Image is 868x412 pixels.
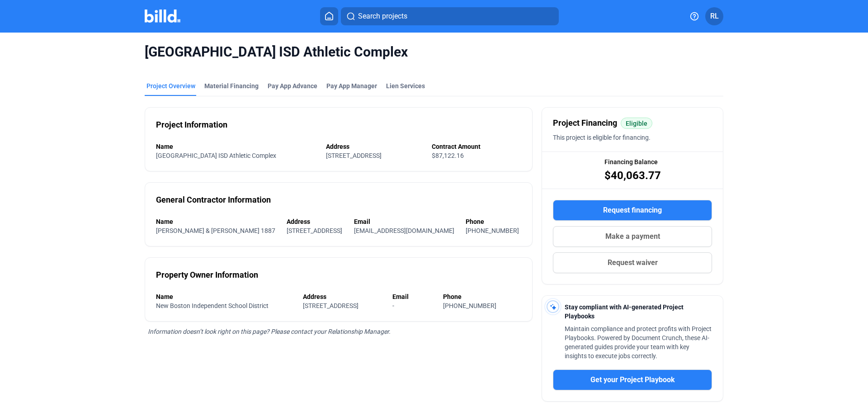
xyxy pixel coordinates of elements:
div: Property Owner Information [156,269,258,281]
span: [STREET_ADDRESS] [326,152,382,159]
div: Address [287,217,344,226]
div: Name [156,142,317,151]
span: Request financing [603,205,662,216]
div: Contract Amount [432,142,521,151]
mat-chip: Eligible [621,118,652,129]
span: [EMAIL_ADDRESS][DOMAIN_NAME] [354,227,454,234]
img: Billd Company Logo [145,9,180,23]
div: Project Overview [146,81,195,90]
span: RL [710,11,719,22]
button: Make a payment [553,226,712,247]
span: [PHONE_NUMBER] [466,227,519,234]
button: Request waiver [553,252,712,273]
span: Stay compliant with AI-generated Project Playbooks [565,303,684,320]
span: This project is eligible for financing. [553,134,651,141]
div: Pay App Advance [268,81,317,90]
span: Get your Project Playbook [590,374,675,385]
span: [GEOGRAPHIC_DATA] ISD Athletic Complex [156,152,276,159]
button: Get your Project Playbook [553,369,712,390]
div: Phone [466,217,521,226]
span: Request waiver [608,257,658,268]
span: Information doesn’t look right on this page? Please contact your Relationship Manager. [148,328,391,335]
span: Project Financing [553,117,617,129]
span: Make a payment [605,231,660,242]
div: Lien Services [386,81,425,90]
div: Name [156,217,278,226]
span: [STREET_ADDRESS] [287,227,342,234]
div: Email [392,292,434,301]
span: [STREET_ADDRESS] [303,302,359,309]
div: Address [303,292,384,301]
span: $40,063.77 [604,168,661,183]
span: Search projects [358,11,407,22]
div: Name [156,292,294,301]
div: Phone [443,292,522,301]
span: Pay App Manager [326,81,377,90]
div: General Contractor Information [156,194,271,206]
span: Financing Balance [604,157,658,166]
div: Address [326,142,422,151]
span: New Boston Independent School District [156,302,269,309]
div: Project Information [156,118,227,131]
div: Email [354,217,457,226]
span: - [392,302,394,309]
button: RL [705,7,723,25]
button: Search projects [341,7,559,25]
span: $87,122.16 [432,152,464,159]
span: [PERSON_NAME] & [PERSON_NAME] 1887 [156,227,275,234]
div: Material Financing [204,81,259,90]
span: [PHONE_NUMBER] [443,302,496,309]
button: Request financing [553,200,712,221]
span: Maintain compliance and protect profits with Project Playbooks. Powered by Document Crunch, these... [565,325,712,360]
span: [GEOGRAPHIC_DATA] ISD Athletic Complex [145,43,723,61]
